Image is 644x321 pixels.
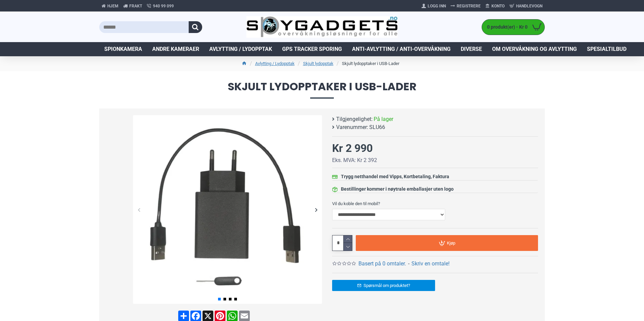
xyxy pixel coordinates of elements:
[255,60,295,67] a: Avlytting / Lydopptak
[369,123,385,131] span: SLU66
[347,42,456,56] a: Anti-avlytting / Anti-overvåkning
[332,198,538,209] label: Vil du koble den til mobil?
[374,115,393,123] span: På lager
[204,42,277,56] a: Avlytting / Lydopptak
[104,45,142,53] span: Spionkamera
[461,45,482,53] span: Diverse
[332,280,435,291] a: Spørsmål om produktet?
[582,42,632,56] a: Spesialtilbud
[447,241,455,245] span: Kjøp
[129,3,142,9] span: Frakt
[419,1,448,11] a: Logg Inn
[341,173,449,180] div: Trygg netthandel med Vipps, Kortbetaling, Faktura
[336,123,368,131] b: Varenummer:
[483,1,507,11] a: Konto
[209,45,272,53] span: Avlytting / Lydopptak
[332,140,373,156] div: Kr 2 990
[107,3,118,9] span: Hjem
[234,298,237,300] span: Go to slide 4
[99,81,545,98] span: Skjult lydopptaker i USB-Lader
[516,3,542,9] span: Handlevogn
[482,24,529,31] span: 0 produkt(er) - Kr 0
[456,42,487,56] a: Diverse
[457,3,481,9] span: Registrere
[223,298,226,300] span: Go to slide 2
[152,45,199,53] span: Andre kameraer
[153,3,174,9] span: 940 99 099
[408,260,409,267] b: -
[482,20,544,35] a: 0 produkt(er) - Kr 0
[133,115,322,304] img: Skjult lydopptaker i USB-Lader
[492,45,577,53] span: Om overvåkning og avlytting
[448,1,483,11] a: Registrere
[411,260,450,268] a: Skriv en omtale!
[587,45,626,53] span: Spesialtilbud
[428,3,446,9] span: Logg Inn
[487,42,582,56] a: Om overvåkning og avlytting
[246,16,398,38] img: SpyGadgets.no
[277,42,347,56] a: GPS Tracker Sporing
[229,298,232,300] span: Go to slide 3
[310,204,322,216] div: Next slide
[133,204,145,216] div: Previous slide
[341,186,454,193] div: Bestillinger kommer i nøytrale emballasjer uten logo
[491,3,505,9] span: Konto
[358,260,406,268] a: Basert på 0 omtaler.
[218,298,221,300] span: Go to slide 1
[282,45,342,53] span: GPS Tracker Sporing
[336,115,373,123] b: Tilgjengelighet:
[352,45,451,53] span: Anti-avlytting / Anti-overvåkning
[303,60,333,67] a: Skjult lydopptak
[147,42,204,56] a: Andre kameraer
[507,1,545,11] a: Handlevogn
[99,42,147,56] a: Spionkamera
